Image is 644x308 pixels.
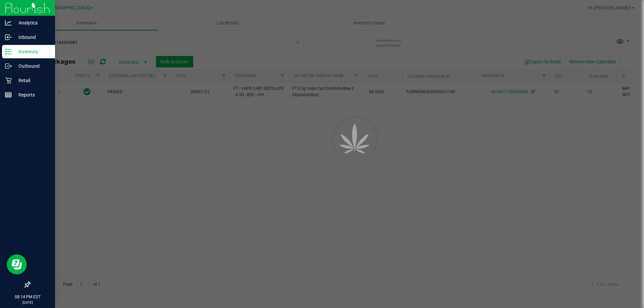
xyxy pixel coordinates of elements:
inline-svg: Inbound [5,34,12,41]
iframe: Resource center [7,254,27,274]
p: Outbound [12,62,52,70]
p: [DATE] [3,300,52,305]
p: Inbound [12,33,52,41]
p: 08:14 PM EDT [3,294,52,300]
inline-svg: Retail [5,77,12,84]
p: Analytics [12,19,52,27]
p: Reports [12,91,52,99]
p: Inventory [12,48,52,56]
p: Retail [12,76,52,84]
inline-svg: Outbound [5,63,12,69]
inline-svg: Inventory [5,48,12,55]
inline-svg: Analytics [5,19,12,26]
inline-svg: Reports [5,91,12,98]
